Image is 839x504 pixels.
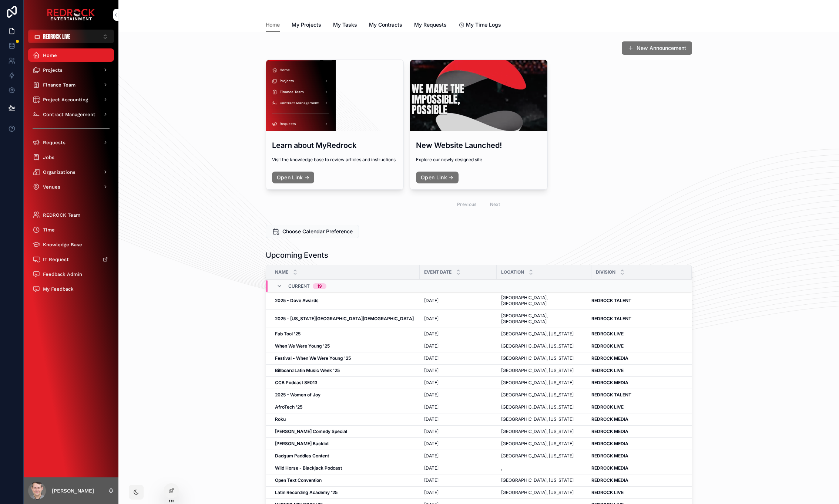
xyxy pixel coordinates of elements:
a: Learn about MyRedrockVisit the knowledge base to review articles and instructionsOpen Link → [266,60,404,190]
span: [DATE] [424,453,439,459]
span: [GEOGRAPHIC_DATA], [US_STATE] [501,453,574,459]
a: My Time Logs [459,18,501,33]
button: New Announcement [622,41,692,55]
a: Organizations [28,165,114,179]
strong: 2025 - [US_STATE][GEOGRAPHIC_DATA][DEMOGRAPHIC_DATA] [275,316,414,321]
a: My Requests [414,18,447,33]
span: REDROCK LIVE [43,33,70,40]
span: [DATE] [424,298,439,304]
span: [GEOGRAPHIC_DATA], [GEOGRAPHIC_DATA] [501,313,587,325]
h3: New Website Launched! [416,140,541,151]
span: [DATE] [424,441,439,447]
div: Screenshot-2025-08-19-at-2.09.49-PM.png [266,60,403,131]
span: Event Date [424,269,452,275]
a: Open Link → [272,172,315,183]
div: Screenshot-2025-08-19-at-10.28.09-AM.png [410,60,547,131]
span: Explore our newly designed site [416,157,541,163]
span: Name [275,269,288,275]
a: Home [266,18,280,32]
h1: Upcoming Events [266,250,328,260]
a: Projects [28,63,114,77]
strong: REDROCK LIVE [591,490,624,495]
span: [DATE] [424,404,439,410]
a: Open Link → [416,172,459,183]
span: [GEOGRAPHIC_DATA], [US_STATE] [501,490,574,495]
strong: REDROCK LIVE [591,331,624,336]
span: [DATE] [424,316,439,322]
strong: [PERSON_NAME] Backlot [275,441,329,446]
strong: REDROCK MEDIA [591,441,628,446]
span: My Tasks [333,21,357,28]
span: Feedback Admin [43,271,82,277]
span: [GEOGRAPHIC_DATA], [US_STATE] [501,343,574,349]
strong: Dadgum Paddles Content [275,453,329,459]
a: Jobs [28,150,114,164]
span: Division [596,269,615,275]
strong: 2025 - Dove Awards [275,298,319,303]
strong: Open Text Convention [275,477,322,483]
span: Location [501,269,524,275]
a: Contract Management [28,108,114,121]
span: IT Request [43,256,69,263]
span: [DATE] [424,477,439,483]
span: Choose Calendar Preference [282,228,353,235]
span: REDROCK Team [43,212,80,218]
span: Home [43,52,57,58]
a: Requests [28,136,114,149]
strong: Wild Horse - Blackjack Podcast [275,465,342,471]
a: My Tasks [333,18,357,33]
strong: REDROCK MEDIA [591,477,628,483]
span: Time [43,227,55,233]
span: [GEOGRAPHIC_DATA], [US_STATE] [501,441,574,447]
strong: REDROCK MEDIA [591,453,628,459]
span: Contract Management [43,111,95,118]
strong: REDROCK MEDIA [591,355,628,361]
span: My Time Logs [466,21,501,28]
span: Knowledge Base [43,241,82,248]
span: [GEOGRAPHIC_DATA], [US_STATE] [501,380,574,386]
span: [DATE] [424,355,439,361]
span: [GEOGRAPHIC_DATA], [US_STATE] [501,477,574,483]
strong: AfroTech '25 [275,404,302,410]
strong: 2025 – Women of Joy [275,392,321,398]
span: [GEOGRAPHIC_DATA], [US_STATE] [501,429,574,434]
a: REDROCK Team [28,208,114,221]
strong: REDROCK LIVE [591,404,624,410]
div: 19 [317,283,322,289]
strong: Billboard Latin Music Week '25 [275,368,340,373]
img: App logo [47,9,95,21]
span: [DATE] [424,368,439,373]
span: , [501,465,502,471]
span: Projects [43,67,63,73]
strong: REDROCK TALENT [591,316,631,321]
strong: REDROCK TALENT [591,298,631,303]
span: [GEOGRAPHIC_DATA], [US_STATE] [501,404,574,410]
a: Finance Team [28,78,114,91]
span: Visit the knowledge base to review articles and instructions [272,157,397,163]
strong: REDROCK MEDIA [591,416,628,422]
a: Knowledge Base [28,238,114,251]
span: Current [288,283,310,289]
span: [DATE] [424,416,439,422]
a: Project Accounting [28,93,114,106]
span: Venues [43,184,60,190]
span: [DATE] [424,331,439,337]
span: [DATE] [424,392,439,398]
strong: [PERSON_NAME] Comedy Special [275,429,347,434]
a: My Projects [292,18,321,33]
span: [DATE] [424,465,439,471]
a: Feedback Admin [28,267,114,281]
strong: REDROCK MEDIA [591,380,628,385]
strong: CCB Podcast SE013 [275,380,318,385]
span: Jobs [43,154,54,160]
span: [GEOGRAPHIC_DATA], [US_STATE] [501,355,574,361]
strong: REDROCK MEDIA [591,429,628,434]
span: Home [266,21,280,28]
span: [GEOGRAPHIC_DATA], [US_STATE] [501,392,574,398]
a: Home [28,48,114,62]
a: New Website Launched!Explore our newly designed siteOpen Link → [410,60,548,190]
h3: Learn about MyRedrock [272,140,397,151]
span: [DATE] [424,490,439,495]
span: [GEOGRAPHIC_DATA], [US_STATE] [501,368,574,373]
